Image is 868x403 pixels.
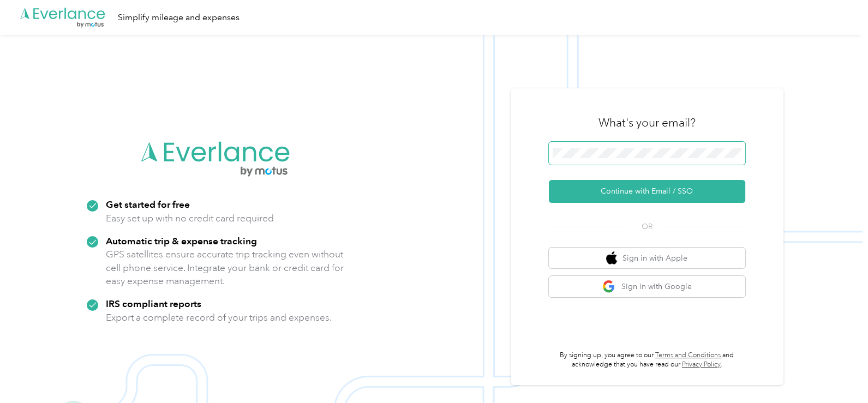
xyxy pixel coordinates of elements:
[682,360,721,369] a: Privacy Policy
[106,298,201,309] strong: IRS compliant reports
[106,235,257,246] strong: Automatic trip & expense tracking
[549,351,745,370] p: By signing up, you agree to our and acknowledge that you have read our .
[106,248,344,288] p: GPS satellites ensure accurate trip tracking even without cell phone service. Integrate your bank...
[549,276,745,297] button: google logoSign in with Google
[628,221,666,232] span: OR
[606,251,617,265] img: apple logo
[118,11,240,25] div: Simplify mileage and expenses
[106,311,332,324] p: Export a complete record of your trips and expenses.
[602,280,616,293] img: google logo
[549,180,745,203] button: Continue with Email / SSO
[549,248,745,269] button: apple logoSign in with Apple
[106,199,190,210] strong: Get started for free
[655,351,721,359] a: Terms and Conditions
[106,212,274,225] p: Easy set up with no credit card required
[598,115,696,130] h3: What's your email?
